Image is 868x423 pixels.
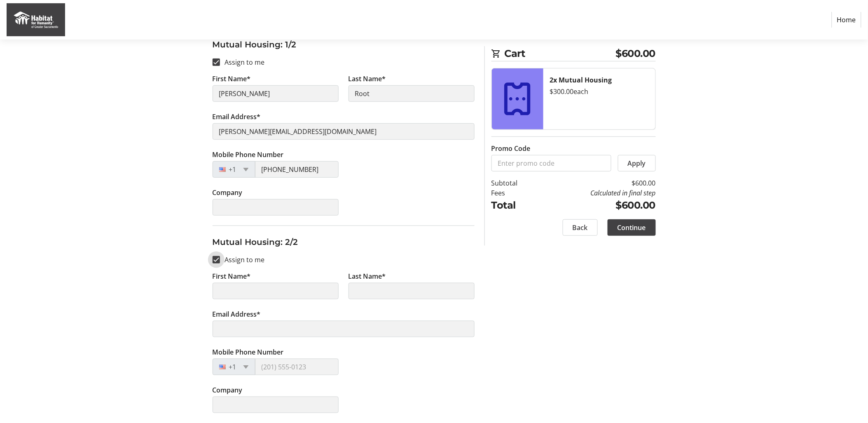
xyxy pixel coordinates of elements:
td: $600.00 [539,198,656,213]
label: Mobile Phone Number [213,347,284,357]
td: Total [491,198,539,213]
button: Back [563,219,598,236]
label: Company [213,188,243,197]
label: First Name* [213,74,251,84]
input: (201) 555-0123 [255,359,339,375]
span: Cart [505,46,616,61]
td: Calculated in final step [539,188,656,198]
td: $600.00 [539,178,656,188]
img: Habitat for Humanity of Greater Sacramento's Logo [7,3,65,36]
h3: Mutual Housing: 1/2 [213,38,475,51]
label: Promo Code [491,143,531,153]
div: $300.00 each [550,87,649,96]
label: Email Address* [213,309,261,319]
span: Continue [618,223,646,233]
span: Apply [628,158,646,168]
input: (201) 555-0123 [255,161,339,178]
h3: Mutual Housing: 2/2 [213,236,475,248]
label: Company [213,385,243,395]
button: Continue [608,219,656,236]
label: Assign to me [220,57,265,67]
a: Home [832,12,861,28]
label: Last Name* [349,271,386,281]
button: Apply [618,155,656,172]
strong: 2x Mutual Housing [550,75,612,85]
label: Mobile Phone Number [213,150,284,160]
label: Email Address* [213,112,261,122]
label: Last Name* [349,74,386,84]
td: Subtotal [491,178,539,188]
input: Enter promo code [491,155,611,172]
td: Fees [491,188,539,198]
span: Back [573,223,588,233]
label: First Name* [213,271,251,281]
label: Assign to me [220,255,265,265]
span: $600.00 [616,46,656,61]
